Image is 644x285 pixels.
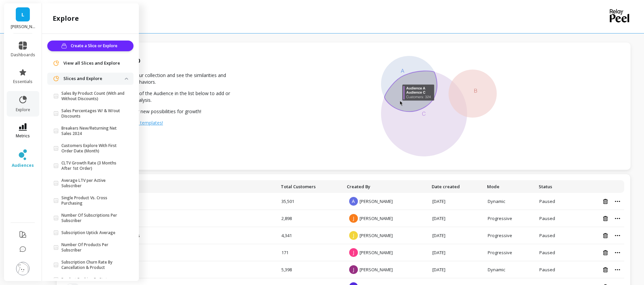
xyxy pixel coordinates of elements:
span: View all Slices and Explore [63,60,120,67]
span: L [21,11,24,18]
th: Toggle SortBy [277,180,343,193]
img: down caret icon [125,78,128,80]
div: This audience is paused because it hasn't been used in the last 30 days, opening it will resume it. [539,267,569,273]
td: Progressive [484,210,535,227]
p: Sales Percentages W/ & W/out Discounts [61,108,125,119]
a: ✨Get some inspiration from our templates! [67,120,243,126]
p: Number Of Products Per Subscriber [61,242,125,253]
th: Toggle SortBy [484,180,535,193]
td: Dynamic [484,193,535,210]
th: Toggle SortBy [428,180,484,193]
span: J [349,231,358,240]
span: [PERSON_NAME] [360,198,393,204]
div: This audience is paused because it hasn't been used in the last 30 days, opening it will resume it. [539,250,569,256]
td: 4,341 [277,227,343,244]
p: Start to play around and discover new possibilities for growth! [67,108,243,115]
td: Dynamic [484,261,535,278]
span: explore [16,107,30,113]
p: Average LTV per Active Subscriber [61,178,125,189]
td: 5,398 [277,261,343,278]
p: Select up to 3 Audiences from your collection and see the similarities and differences in your cu... [67,72,243,85]
p: Single Product Vs. Cross Purchasing [61,195,125,206]
span: [PERSON_NAME] [360,267,393,273]
span: J [349,248,358,257]
td: [DATE] [428,227,484,244]
p: Product Ranking By State [61,277,110,282]
img: profile picture [16,262,30,275]
div: This audience is paused because it hasn't been used in the last 30 days, opening it will resume it. [539,198,569,204]
span: dashboards [11,52,35,58]
p: Number Of Subscriptions Per Subscriber [61,213,125,223]
td: [DATE] [428,210,484,227]
img: svg+xml;base64,PHN2ZyB3aWR0aD0iMzMyIiBoZWlnaHQ9IjI4OCIgdmlld0JveD0iMCAwIDMzMiAyODgiIGZpbGw9Im5vbm... [381,56,497,156]
p: LUCY [11,24,35,29]
td: [DATE] [428,261,484,278]
p: Sales By Product Count (With and Without Discounts) [61,91,125,101]
div: This audience is paused because it hasn't been used in the last 30 days, opening it will resume it. [539,232,569,238]
th: Toggle SortBy [343,180,428,193]
td: Progressive [484,227,535,244]
span: [PERSON_NAME] [360,250,393,256]
span: J [349,214,358,223]
img: navigation item icon [53,75,59,82]
h2: explore [53,14,79,23]
p: Breakers New/Returning Net Sales 2024 [61,126,125,136]
p: Customers Explore With First Order Date (Month) [61,143,125,154]
span: [PERSON_NAME] [360,215,393,221]
span: audiences [12,163,34,168]
th: Toggle SortBy [535,180,573,193]
span: A [349,197,358,206]
p: Slices and Explore [63,75,125,82]
td: 2,898 [277,210,343,227]
h2: Audiences Overlap [67,55,243,65]
td: 171 [277,244,343,261]
p: Subscription Uptick Average [61,230,115,235]
th: Toggle SortBy [63,180,277,193]
span: essentials [13,79,33,84]
span: [PERSON_NAME] [360,232,393,238]
p: Subscription Churn Rate By Cancellation & Product [61,260,125,270]
td: [DATE] [428,193,484,210]
div: This audience is paused because it hasn't been used in the last 30 days, opening it will resume it. [539,215,569,221]
button: Create a Slice or Explore [47,41,133,51]
td: Progressive [484,244,535,261]
img: navigation item icon [53,60,59,67]
p: CLTV Growth Rate (3 Months After 1st Order) [61,160,125,171]
span: J [349,265,358,274]
span: metrics [16,133,30,139]
span: Create a Slice or Explore [71,43,119,49]
p: Use the toggle next to the name of the Audience in the list below to add or remove an Audience fr... [67,90,243,103]
td: [DATE] [428,244,484,261]
td: 35,501 [277,193,343,210]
